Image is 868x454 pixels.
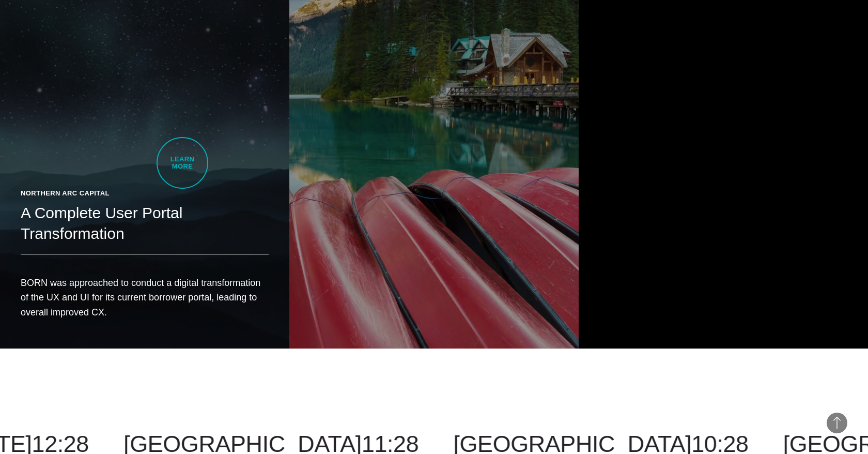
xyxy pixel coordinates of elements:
[21,203,269,244] h2: A Complete User Portal Transformation
[827,413,847,433] button: Back to Top
[21,276,269,320] p: BORN was approached to conduct a digital transformation of the UX and UI for its current borrower...
[21,188,269,199] div: Northern Arc Capital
